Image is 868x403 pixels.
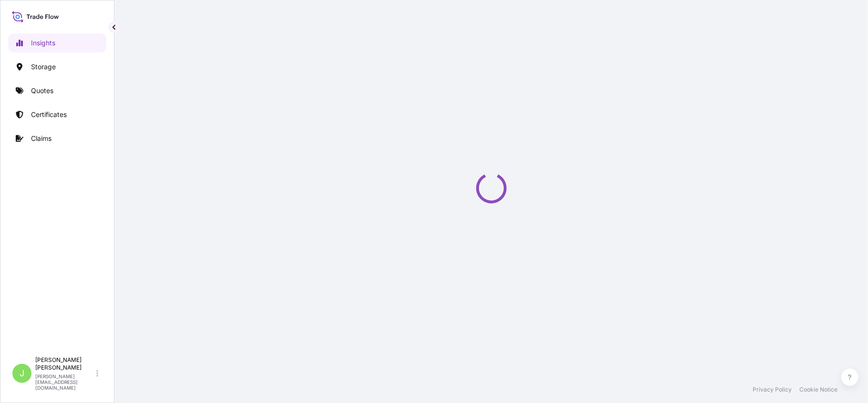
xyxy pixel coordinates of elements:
[31,62,56,72] p: Storage
[35,373,94,391] p: [PERSON_NAME][EMAIL_ADDRESS][DOMAIN_NAME]
[35,356,94,371] p: [PERSON_NAME] [PERSON_NAME]
[8,129,106,148] a: Claims
[31,110,67,119] p: Certificates
[20,369,24,378] span: J
[31,86,53,95] p: Quotes
[8,81,106,100] a: Quotes
[8,57,106,76] a: Storage
[31,134,51,143] p: Claims
[8,33,106,53] a: Insights
[753,386,792,393] a: Privacy Policy
[799,386,837,393] a: Cookie Notice
[8,105,106,124] a: Certificates
[31,38,55,48] p: Insights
